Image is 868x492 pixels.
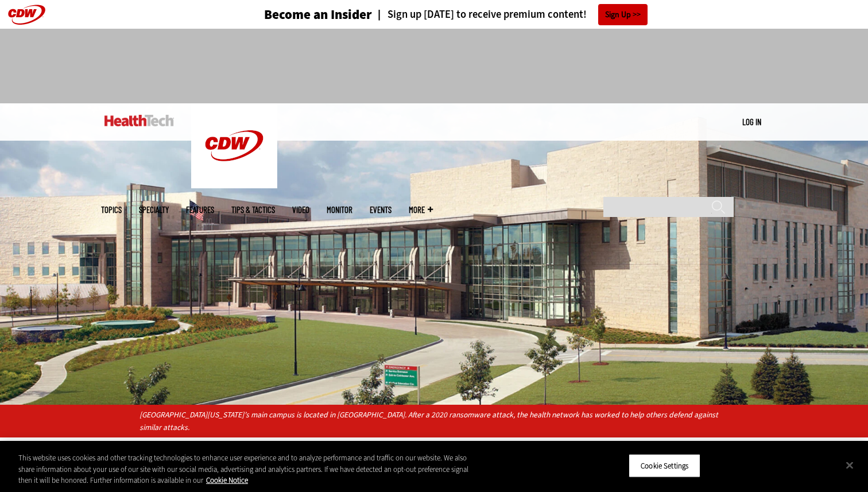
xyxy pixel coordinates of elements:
[191,103,277,188] img: Home
[186,206,214,214] a: Features
[629,454,700,478] button: Cookie Settings
[598,4,648,25] a: Sign Up
[372,9,587,20] a: Sign up [DATE] to receive premium content!
[104,115,174,126] img: Home
[292,206,309,214] a: Video
[139,206,169,214] span: Specialty
[225,40,643,92] iframe: advertisement
[327,206,352,214] a: MonITor
[101,206,122,214] span: Topics
[370,206,392,214] a: Events
[264,8,372,21] h3: Become an Insider
[18,452,478,486] div: This website uses cookies and other tracking technologies to enhance user experience and to analy...
[231,206,275,214] a: Tips & Tactics
[742,116,761,128] div: User menu
[206,475,248,485] a: More information about your privacy
[837,452,862,478] button: Close
[139,409,729,434] p: [GEOGRAPHIC_DATA][US_STATE]’s main campus is located in [GEOGRAPHIC_DATA]. After a 2020 ransomwar...
[409,206,433,214] span: More
[221,8,372,21] a: Become an Insider
[742,117,761,127] a: Log in
[191,179,277,191] a: CDW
